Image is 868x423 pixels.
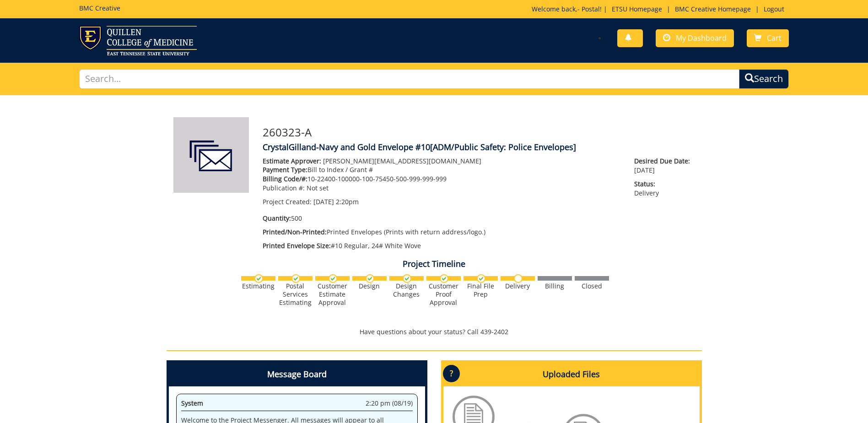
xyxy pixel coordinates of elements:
div: Postal Services Estimating [278,282,313,307]
img: checkmark [477,274,485,283]
span: Payment Type: [263,165,307,174]
div: Final File Prep [464,282,498,298]
p: [PERSON_NAME][EMAIL_ADDRESS][DOMAIN_NAME] [263,157,621,166]
div: Closed [575,282,609,290]
a: Logout [759,5,789,13]
span: Desired Due Date: [634,157,695,166]
span: System [181,399,203,407]
span: [DATE] 2:20pm [313,197,359,206]
a: My Dashboard [656,29,734,47]
p: Printed Envelopes (Prints with return address/logo.) [263,228,621,237]
span: My Dashboard [676,33,727,43]
span: Billing Code/#: [263,174,307,183]
p: Have questions about your status? Call 439-2402 [167,327,702,336]
img: checkmark [366,274,374,283]
span: [ADM/Public Safety: Police Envelopes] [430,141,576,152]
span: 2:20 pm (08/19) [366,399,413,408]
a: BMC Creative Homepage [670,5,755,13]
p: ? [443,365,460,382]
span: Cart [767,33,782,43]
div: Customer Estimate Approval [315,282,350,307]
h4: Project Timeline [167,260,702,269]
p: Bill to Index / Grant # [263,165,621,174]
p: Welcome back, ! | | | [532,5,789,14]
a: - Postal [577,5,600,13]
span: Estimate Approver: [263,157,321,165]
img: no [514,274,523,283]
a: ETSU Homepage [607,5,667,13]
h4: Message Board [169,363,425,386]
img: ETSU logo [79,26,197,55]
p: 500 [263,214,621,223]
div: Customer Proof Approval [426,282,461,307]
div: Delivery [501,282,535,290]
span: Quantity: [263,214,291,222]
h4: CrystalGilland-Navy and Gold Envelope #10 [263,143,695,152]
span: Printed Envelope Size: [263,241,331,250]
p: [DATE] [634,157,695,175]
p: #10 Regular, 24# White Wove [263,241,621,250]
img: checkmark [403,274,411,283]
img: checkmark [329,274,337,283]
img: checkmark [291,274,300,283]
p: 10-22400-100000-100-75450-500-999-999-999 [263,174,621,184]
a: Cart [747,29,789,47]
button: Search [739,69,789,89]
span: Printed/Non-Printed: [263,228,327,236]
span: Not set [307,184,329,192]
img: Product featured image [173,117,249,193]
div: Billing [538,282,572,290]
h4: Uploaded Files [443,363,700,386]
div: Design [352,282,387,290]
img: checkmark [440,274,448,283]
p: Delivery [634,179,695,198]
h5: BMC Creative [79,5,120,11]
div: Design Changes [389,282,424,298]
input: Search... [79,69,739,89]
img: checkmark [254,274,263,283]
div: Estimating [241,282,275,290]
span: Publication #: [263,184,305,192]
span: Project Created: [263,197,312,206]
h3: 260323-A [263,126,695,138]
span: Status: [634,179,695,189]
